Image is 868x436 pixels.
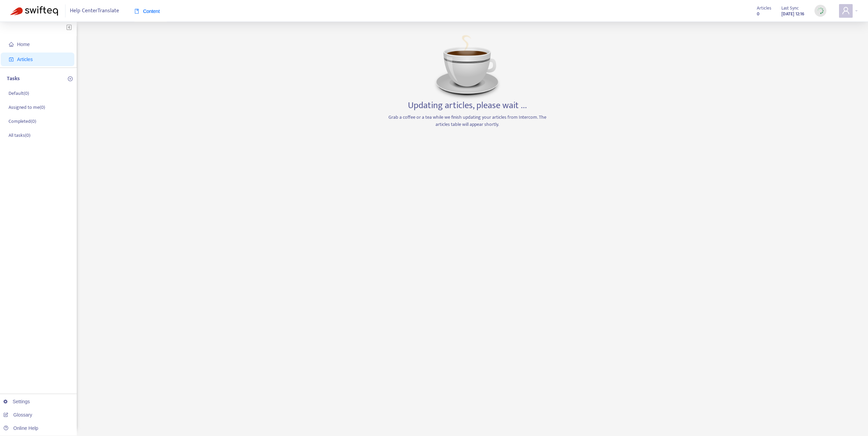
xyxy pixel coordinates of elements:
a: Online Help [3,425,38,431]
p: All tasks ( 0 ) [9,132,30,139]
p: Assigned to me ( 0 ) [9,104,45,111]
h3: Updating articles, please wait ... [408,100,527,111]
p: Completed ( 0 ) [9,118,36,125]
span: Articles [757,4,771,12]
span: Articles [17,57,33,62]
img: sync_loading.0b5143dde30e3a21642e.gif [816,6,825,15]
p: Tasks [7,75,20,83]
span: Home [17,42,30,47]
span: Last Sync [781,4,799,12]
span: book [134,9,139,14]
img: Coffee image [433,32,501,100]
a: Settings [3,399,30,404]
p: Default ( 0 ) [9,90,29,97]
a: Glossary [3,412,32,418]
strong: 0 [757,10,760,18]
span: plus-circle [68,76,73,81]
span: Content [134,9,160,14]
span: user [842,6,850,15]
strong: [DATE] 12:16 [781,10,804,18]
span: Help Center Translate [70,4,119,17]
span: account-book [9,57,14,62]
img: Swifteq [10,6,58,16]
span: home [9,42,14,47]
p: Grab a coffee or a tea while we finish updating your articles from Intercom. The articles table w... [387,114,547,128]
